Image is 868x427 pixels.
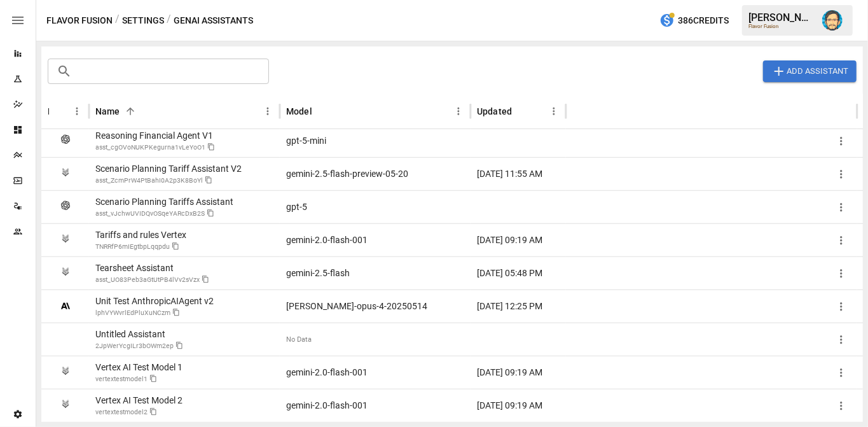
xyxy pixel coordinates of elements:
span: [PERSON_NAME]-opus-4-20250514 [286,290,427,323]
button: Flavor Fusion [46,13,113,29]
span: gemini-2.0-flash-001 [286,389,368,422]
button: Updated column menu [545,102,563,120]
button: Sort [121,102,139,120]
button: Model column menu [450,102,467,120]
span: gemini-2.5-flash [286,257,350,290]
div: lphVYWvrlEdPluXuNCzm [95,309,170,317]
div: 06/26/2025 11:55 AM [471,157,566,190]
div: Scenario Planning Tariff Assistant V2 [95,164,242,174]
div: TNRRfP6mIEgtbpLqqpdu [95,242,170,251]
img: vertexai [61,267,70,276]
div: asst_cgOVoNUKPKegurna1vLeYoO1 [95,143,205,151]
span: gemini-2.0-flash-001 [286,356,368,389]
span: gemini-2.0-flash-001 [286,224,368,256]
div: 06/20/2025 09:19 AM [471,356,566,389]
div: Vertex AI Test Model 2 [95,395,183,405]
div: Tearsheet Assistant [95,263,209,273]
div: VertexAI [48,257,83,290]
div: 06/25/2025 05:48 PM [471,256,566,290]
div: VertexAI [48,356,83,389]
div: [PERSON_NAME] [748,11,815,24]
div: Vertex AI Test Model 1 [95,362,183,372]
div: / [167,13,171,29]
img: vertexai [61,400,70,409]
span: 386 Credits [678,13,729,29]
div: Scenario Planning Tariffs Assistant [95,197,233,207]
div: Name [95,106,120,116]
div: Provider [48,106,49,116]
div: 2JpWerYcgILr3bOWm2ep [95,342,174,350]
div: vertextestmodel2 [95,408,148,416]
div: VertexAI [48,389,83,422]
img: Dana Basken [822,10,843,31]
div: vertextestmodel1 [95,375,148,383]
div: VertexAI [48,158,83,190]
div: asst_vJchwUVIDQvOSqeYARcDxB2S [95,209,205,218]
img: vertexai [61,234,70,243]
div: Unit Test AnthropicAIAgent v2 [95,296,214,306]
div: OpenAI [48,125,83,157]
div: Flavor Fusion [748,24,815,29]
img: vertexai [61,367,70,375]
img: anthropicai [61,303,70,309]
div: 06/20/2025 09:19 AM [471,223,566,256]
div: 06/20/2025 09:19 AM [471,389,566,422]
button: Settings [122,13,164,29]
button: Dana Basken [815,3,850,38]
img: vertexai [61,168,70,177]
div: asst_UO83Peb3aGtUtPB4lVv2sVzx [95,276,200,284]
img: openai [61,201,70,210]
button: Sort [50,102,68,120]
span: No Data [286,323,312,356]
div: Model [286,106,312,116]
div: Updated [477,106,512,116]
button: Sort [513,102,531,120]
div: Reasoning Financial Agent V1 [95,130,215,141]
div: Untitled Assistant [95,329,183,339]
button: Name column menu [259,102,277,120]
img: openai [61,135,70,144]
button: Provider column menu [68,102,86,120]
button: Sort [313,102,331,120]
span: gemini-2.5-flash-preview-05-20 [286,158,408,190]
button: Add Assistant [763,60,857,82]
span: gpt-5 [286,191,307,223]
div: VertexAI [48,224,83,256]
div: / [115,13,120,29]
div: OpenAI [48,191,83,223]
button: 386Credits [654,9,734,32]
div: asst_ZcmPrW4PtBahI0A2p3K8BoYl [95,176,203,185]
div: Tariffs and rules Vertex [95,230,186,240]
div: 06/27/2025 12:25 PM [471,290,566,323]
div: AnthropicAI [48,290,83,323]
span: gpt-5-mini [286,125,326,157]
